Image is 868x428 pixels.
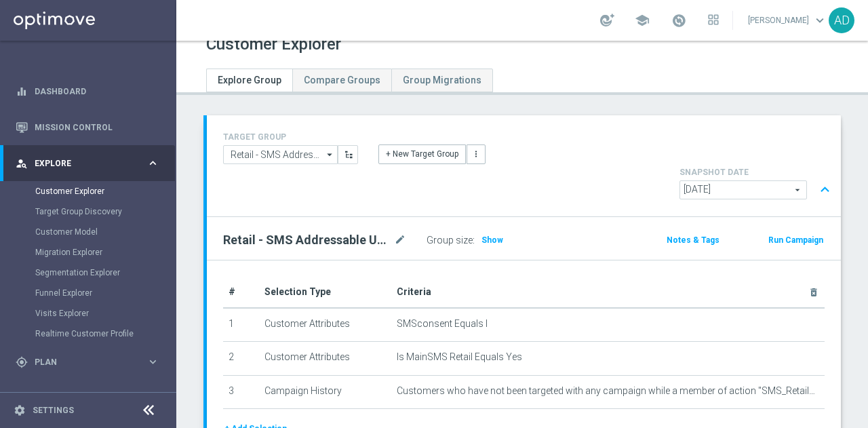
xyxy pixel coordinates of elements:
[16,356,146,368] div: Plan
[16,85,28,98] i: equalizer
[323,146,337,163] i: arrow_drop_down
[14,404,26,416] i: settings
[223,232,391,248] h2: Retail - SMS Addressable Universe
[35,227,141,237] a: Customer Model
[15,86,160,97] button: equalizer Dashboard
[206,69,493,92] ul: Tabs
[15,357,160,368] button: gps_fixed Plan keyboard_arrow_right
[815,177,835,203] button: expand_less
[35,109,159,145] a: Mission Control
[397,286,431,297] span: Criteria
[16,109,159,145] div: Mission Control
[16,356,28,368] i: gps_fixed
[16,157,146,170] div: Explore
[679,168,835,177] h4: SNAPSHOT DATE
[223,277,259,308] th: #
[427,235,473,246] label: Group size
[223,342,259,376] td: 2
[767,233,825,248] button: Run Campaign
[35,308,141,319] a: Visits Explorer
[397,385,819,397] span: Customers who have not been targeted with any campaign while a member of action "SMS_Retail_Gener...
[35,262,175,283] div: Segmentation Explorer
[35,267,141,278] a: Segmentation Explorer
[146,157,159,170] i: keyboard_arrow_right
[35,328,141,339] a: Realtime Customer Profile
[829,7,854,33] div: AD
[35,283,175,303] div: Funnel Explorer
[481,235,503,245] span: Show
[35,242,175,262] div: Migration Explorer
[223,132,358,142] h4: TARGET GROUP
[808,287,819,298] i: delete_forever
[35,222,175,242] div: Customer Model
[35,288,141,298] a: Funnel Explorer
[397,318,488,330] span: SMSconsent Equals I
[403,75,481,85] span: Group Migrations
[206,35,341,54] h1: Customer Explorer
[223,375,259,409] td: 3
[223,145,338,164] input: Retail - SMS Addressable Universe
[15,122,160,133] button: Mission Control
[467,144,486,163] button: more_vert
[35,159,146,168] span: Explore
[747,10,829,31] a: [PERSON_NAME]keyboard_arrow_down
[223,308,259,342] td: 1
[635,13,650,28] span: school
[35,206,141,217] a: Target Group Discovery
[259,375,391,409] td: Campaign History
[471,149,481,159] i: more_vert
[146,391,159,404] i: keyboard_arrow_right
[16,157,28,170] i: person_search
[259,342,391,376] td: Customer Attributes
[259,308,391,342] td: Customer Attributes
[35,324,175,344] div: Realtime Customer Profile
[304,75,380,85] span: Compare Groups
[35,186,141,197] a: Customer Explorer
[259,277,391,308] th: Selection Type
[394,232,406,248] i: mode_edit
[35,201,175,222] div: Target Group Discovery
[35,73,159,109] a: Dashboard
[812,13,827,28] span: keyboard_arrow_down
[16,73,159,109] div: Dashboard
[218,75,281,85] span: Explore Group
[397,351,522,363] span: Is MainSMS Retail Equals Yes
[35,181,175,201] div: Customer Explorer
[378,144,466,163] button: + New Target Group
[15,158,160,169] button: person_search Explore keyboard_arrow_right
[35,303,175,324] div: Visits Explorer
[35,358,146,366] span: Plan
[665,233,721,248] button: Notes & Tags
[146,355,159,368] i: keyboard_arrow_right
[223,129,825,203] div: TARGET GROUP arrow_drop_down + New Target Group more_vert SNAPSHOT DATE arrow_drop_down expand_less
[33,406,74,414] a: Settings
[35,247,141,258] a: Migration Explorer
[473,235,475,246] label: :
